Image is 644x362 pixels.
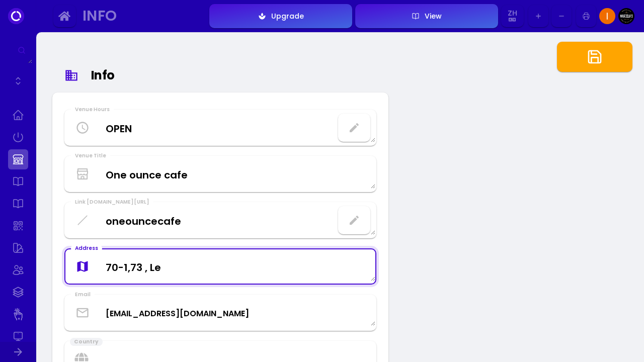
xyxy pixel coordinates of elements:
[209,4,352,28] button: Upgrade
[420,13,442,20] div: View
[266,13,304,20] div: Upgrade
[355,4,498,28] button: View
[65,206,375,235] textarea: oneouncecafe
[71,106,114,114] div: Venue Hours
[65,159,375,189] textarea: One ounce cafe
[91,66,371,84] div: Info
[65,300,375,326] textarea: [EMAIL_ADDRESS][DOMAIN_NAME]
[71,198,153,206] div: Link [DOMAIN_NAME][URL]
[618,8,634,24] img: Image
[70,338,103,346] div: Country
[65,113,375,143] textarea: OPEN
[71,244,102,252] div: Address
[71,291,95,299] div: Email
[83,10,196,22] div: Info
[78,5,206,28] button: Info
[65,252,375,282] textarea: 70-1,73 , Le
[71,152,110,160] div: Venue Title
[599,8,615,24] img: Image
